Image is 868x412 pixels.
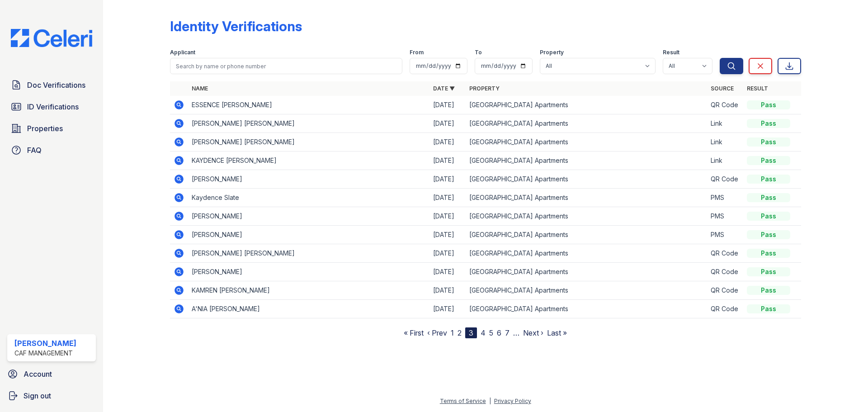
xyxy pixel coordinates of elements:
td: [PERSON_NAME] [PERSON_NAME] [188,114,429,133]
a: Properties [7,119,96,137]
a: Property [469,85,500,92]
a: Source [711,85,734,92]
td: [GEOGRAPHIC_DATA] Apartments [466,263,707,281]
a: 2 [458,328,462,337]
div: Pass [747,230,790,239]
td: [GEOGRAPHIC_DATA] Apartments [466,114,707,133]
div: CAF Management [14,349,76,358]
td: KAMREN [PERSON_NAME] [188,281,429,300]
td: [GEOGRAPHIC_DATA] Apartments [466,244,707,263]
a: Next › [523,328,543,337]
a: Sign out [4,387,99,405]
td: [DATE] [429,263,466,281]
td: [DATE] [429,244,466,263]
div: Pass [747,137,790,147]
span: Doc Verifications [27,80,85,90]
td: QR Code [707,300,743,318]
td: [GEOGRAPHIC_DATA] Apartments [466,189,707,207]
div: Pass [747,267,790,276]
a: 6 [497,328,501,337]
a: Last » [547,328,567,337]
td: [PERSON_NAME] [188,263,429,281]
div: [PERSON_NAME] [14,338,76,349]
a: 5 [489,328,493,337]
td: [GEOGRAPHIC_DATA] Apartments [466,226,707,244]
div: Identity Verifications [170,18,302,34]
td: QR Code [707,263,743,281]
a: Doc Verifications [7,76,96,94]
span: FAQ [27,145,42,156]
span: … [513,327,519,338]
a: ‹ Prev [427,328,447,337]
a: Terms of Service [440,398,486,404]
td: [GEOGRAPHIC_DATA] Apartments [466,96,707,114]
td: [DATE] [429,281,466,300]
a: Result [747,85,768,92]
a: Account [4,365,99,383]
label: Applicant [170,49,195,56]
td: [DATE] [429,207,466,226]
div: | [489,398,491,404]
a: Name [192,85,208,92]
td: A'NIA [PERSON_NAME] [188,300,429,318]
label: From [410,49,424,56]
td: [PERSON_NAME] [188,226,429,244]
div: 3 [465,327,477,338]
td: PMS [707,226,743,244]
td: PMS [707,189,743,207]
td: QR Code [707,170,743,189]
td: [DATE] [429,152,466,170]
a: « First [404,328,424,337]
td: [PERSON_NAME] [PERSON_NAME] [188,244,429,263]
td: Link [707,152,743,170]
div: Pass [747,286,790,295]
td: [DATE] [429,189,466,207]
td: [DATE] [429,170,466,189]
a: 7 [505,328,509,337]
td: [GEOGRAPHIC_DATA] Apartments [466,281,707,300]
span: Properties [27,123,63,134]
td: [DATE] [429,226,466,244]
td: [GEOGRAPHIC_DATA] Apartments [466,133,707,152]
td: [GEOGRAPHIC_DATA] Apartments [466,170,707,189]
label: Result [663,49,679,56]
td: QR Code [707,244,743,263]
td: [PERSON_NAME] [PERSON_NAME] [188,133,429,152]
td: Kaydence Slate [188,189,429,207]
td: ESSENCE [PERSON_NAME] [188,96,429,114]
a: FAQ [7,141,96,159]
div: Pass [747,119,790,128]
td: [DATE] [429,133,466,152]
td: PMS [707,207,743,226]
span: ID Verifications [27,101,79,112]
td: [DATE] [429,114,466,133]
td: Link [707,133,743,152]
a: ID Verifications [7,98,96,116]
div: Pass [747,249,790,258]
div: Pass [747,304,790,313]
div: Pass [747,156,790,165]
label: Property [540,49,564,56]
td: QR Code [707,96,743,114]
label: To [475,49,482,56]
a: 1 [451,328,454,337]
td: KAYDENCE [PERSON_NAME] [188,152,429,170]
div: Pass [747,212,790,221]
td: [GEOGRAPHIC_DATA] Apartments [466,300,707,318]
div: Pass [747,100,790,109]
img: CE_Logo_Blue-a8612792a0a2168367f1c8372b55b34899dd931a85d93a1a3d3e32e68fde9ad4.png [4,29,99,47]
a: 4 [481,328,486,337]
td: [PERSON_NAME] [188,207,429,226]
td: [PERSON_NAME] [188,170,429,189]
input: Search by name or phone number [170,58,402,74]
td: QR Code [707,281,743,300]
td: Link [707,114,743,133]
td: [DATE] [429,300,466,318]
a: Privacy Policy [494,398,531,404]
td: [GEOGRAPHIC_DATA] Apartments [466,207,707,226]
div: Pass [747,193,790,202]
span: Account [24,369,52,379]
td: [DATE] [429,96,466,114]
span: Sign out [24,390,51,401]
